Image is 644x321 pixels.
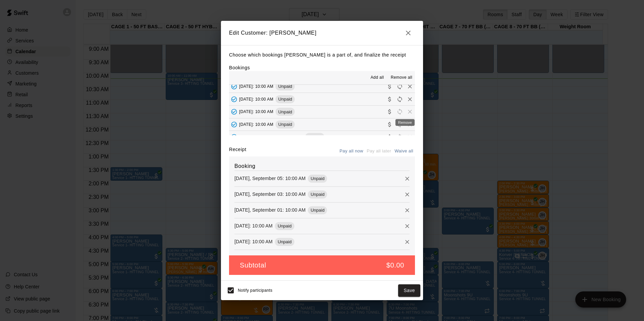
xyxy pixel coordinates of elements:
[276,84,295,89] span: Unpaid
[395,109,405,114] span: Reschedule
[402,237,412,247] button: Remove
[234,222,272,229] p: [DATE]: 10:00 AM
[405,109,415,114] span: Remove
[276,122,295,127] span: Unpaid
[276,109,295,114] span: Unpaid
[229,118,415,131] button: Added - Collect Payment[DATE]: 10:00 AMUnpaidCollect paymentRescheduleRemove
[395,96,405,101] span: Reschedule
[229,106,415,118] button: Added - Collect Payment[DATE]: 10:00 AMUnpaidCollect paymentRescheduleRemove
[338,146,365,156] button: Pay all now
[229,131,415,143] button: Added - Collect Payment[DATE], September 01: 10:00 AMUnpaidCollect paymentRescheduleRemove
[229,119,239,130] button: Added - Collect Payment
[240,261,266,270] h5: Subtotal
[229,146,246,156] label: Receipt
[234,207,305,213] p: [DATE], September 01: 10:00 AM
[275,239,294,244] span: Unpaid
[371,74,384,81] span: Add all
[308,192,327,197] span: Unpaid
[239,84,273,88] span: [DATE]: 10:00 AM
[239,135,303,139] span: [DATE], September 01: 10:00 AM
[395,119,415,126] div: Remove
[402,205,412,215] button: Remove
[308,176,327,181] span: Unpaid
[385,109,395,114] span: Collect payment
[239,109,273,114] span: [DATE]: 10:00 AM
[405,96,415,101] span: Remove
[276,97,295,102] span: Unpaid
[398,284,420,297] button: Save
[229,80,415,93] button: Added - Collect Payment[DATE]: 10:00 AMUnpaidCollect paymentRescheduleRemove
[405,83,415,88] span: Remove
[391,74,412,81] span: Remove all
[239,97,273,101] span: [DATE]: 10:00 AM
[366,72,388,83] button: Add all
[402,174,412,184] button: Remove
[305,135,324,140] span: Unpaid
[395,134,405,139] span: Reschedule
[393,146,415,156] button: Waive all
[229,65,250,70] label: Bookings
[234,191,305,198] p: [DATE], September 03: 10:00 AM
[386,261,404,270] h5: $0.00
[229,107,239,117] button: Added - Collect Payment
[388,72,415,83] button: Remove all
[402,189,412,200] button: Remove
[385,121,395,127] span: Collect payment
[402,221,412,231] button: Remove
[385,96,395,101] span: Collect payment
[395,83,405,88] span: Reschedule
[229,94,239,104] button: Added - Collect Payment
[385,134,395,139] span: Collect payment
[234,238,272,245] p: [DATE]: 10:00 AM
[385,83,395,88] span: Collect payment
[234,175,305,182] p: [DATE], September 05: 10:00 AM
[238,288,272,293] span: Notify participants
[229,132,239,142] button: Added - Collect Payment
[229,93,415,105] button: Added - Collect Payment[DATE]: 10:00 AMUnpaidCollect paymentRescheduleRemove
[275,223,294,228] span: Unpaid
[221,21,423,45] h2: Edit Customer: [PERSON_NAME]
[229,51,415,59] p: Choose which bookings [PERSON_NAME] is a part of, and finalize the receipt
[239,122,273,127] span: [DATE]: 10:00 AM
[405,134,415,139] span: Remove
[229,81,239,92] button: Added - Collect Payment
[308,208,327,213] span: Unpaid
[234,162,410,171] h6: Booking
